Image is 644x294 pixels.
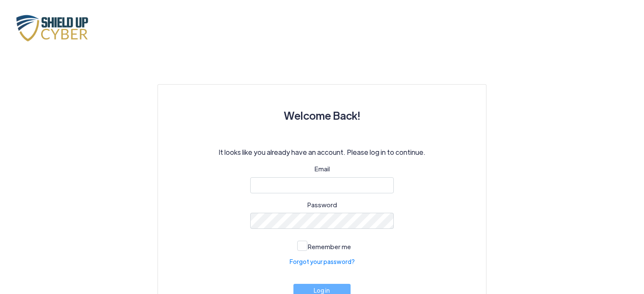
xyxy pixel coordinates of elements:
label: Password [307,200,337,210]
label: Email [315,164,330,174]
img: x7pemu0IxLxkcbZJZdzx2HwkaHwO9aaLS0XkQIJL.png [13,12,97,44]
span: Remember me [308,242,351,250]
p: It looks like you already have an account. Please log in to continue. [178,147,466,157]
h3: Welcome Back! [178,105,466,126]
a: Forgot your password? [290,257,355,266]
